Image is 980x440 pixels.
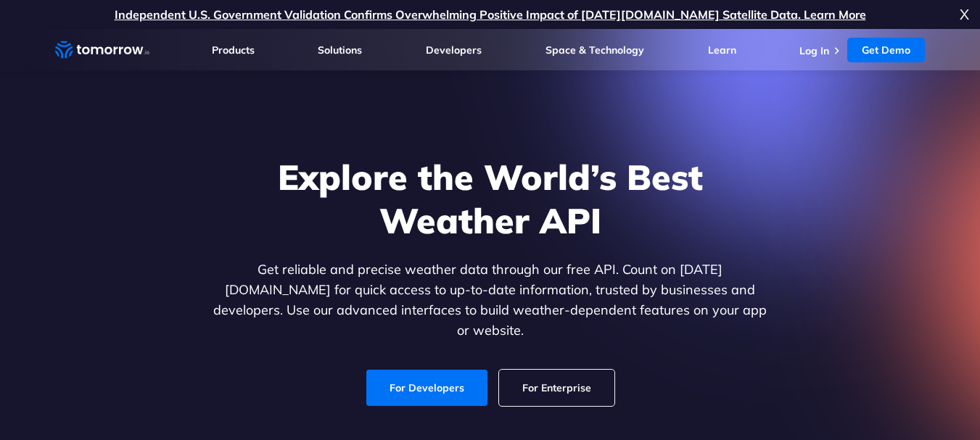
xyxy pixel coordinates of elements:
a: Developers [426,43,482,57]
a: Solutions [318,43,362,57]
a: For Developers [366,370,487,406]
h1: Explore the World’s Best Weather API [210,155,770,242]
a: Products [212,43,255,57]
a: Get Demo [847,38,925,62]
a: Log In [799,44,829,57]
a: Home link [55,39,149,61]
p: Get reliable and precise weather data through our free API. Count on [DATE][DOMAIN_NAME] for quic... [210,260,770,341]
a: Independent U.S. Government Validation Confirms Overwhelming Positive Impact of [DATE][DOMAIN_NAM... [115,7,866,22]
a: For Enterprise [499,370,614,406]
a: Learn [708,43,736,57]
a: Space & Technology [545,43,644,57]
